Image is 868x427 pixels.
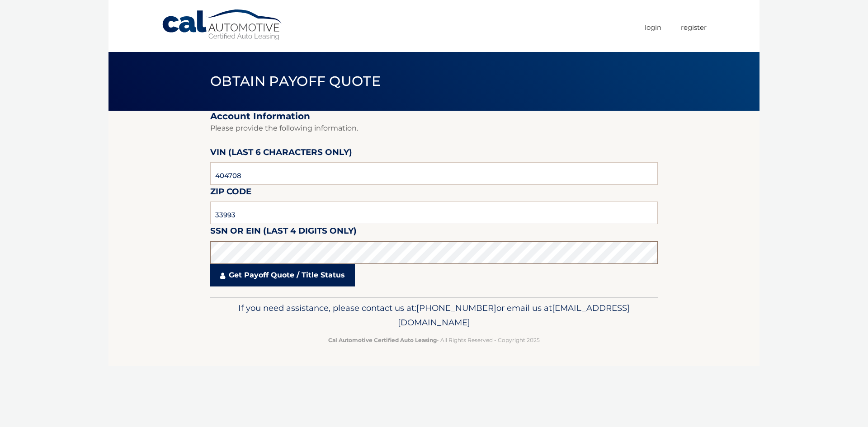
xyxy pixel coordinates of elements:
span: [PHONE_NUMBER] [416,303,496,313]
p: Please provide the following information. [210,122,658,135]
label: Zip Code [210,185,251,202]
a: Cal Automotive [161,9,283,41]
a: Register [681,20,707,35]
p: - All Rights Reserved - Copyright 2025 [216,335,652,345]
strong: Cal Automotive Certified Auto Leasing [328,337,437,343]
a: Login [645,20,661,35]
label: SSN or EIN (last 4 digits only) [210,224,357,241]
span: Obtain Payoff Quote [210,73,381,89]
h2: Account Information [210,111,658,122]
a: Get Payoff Quote / Title Status [210,264,355,286]
p: If you need assistance, please contact us at: or email us at [216,301,652,330]
label: VIN (last 6 characters only) [210,145,352,162]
